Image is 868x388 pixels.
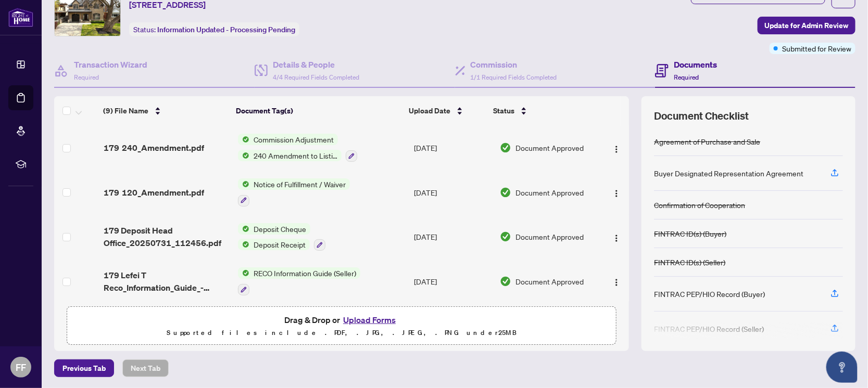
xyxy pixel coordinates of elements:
[654,256,725,268] div: FINTRAC ID(s) (Seller)
[74,73,99,81] span: Required
[471,58,557,71] h4: Commission
[515,231,584,242] span: Document Approved
[674,73,699,81] span: Required
[608,184,625,201] button: Logo
[54,359,114,377] button: Previous Tab
[249,150,342,161] span: 240 Amendment to Listing Agreement - Authority to Offer for Sale Price Change/Extension/Amendment(s)
[409,105,450,117] span: Upload Date
[654,109,749,123] span: Document Checklist
[8,8,33,27] img: logo
[238,134,357,162] button: Status IconCommission AdjustmentStatus Icon240 Amendment to Listing Agreement - Authority to Offe...
[612,189,621,198] img: Logo
[654,199,745,211] div: Confirmation of Cooperation
[654,228,726,239] div: FINTRAC ID(s) (Buyer)
[608,273,625,290] button: Logo
[104,224,230,249] span: 179 Deposit Head Office_20250731_112456.pdf
[500,231,511,242] img: Document Status
[238,178,350,206] button: Status IconNotice of Fulfillment / Waiver
[826,352,858,383] button: Open asap
[489,96,592,125] th: Status
[515,276,584,287] span: Document Approved
[238,134,249,145] img: Status Icon
[654,167,803,179] div: Buyer Designated Representation Agreement
[608,228,625,245] button: Logo
[515,187,584,198] span: Document Approved
[104,269,230,294] span: 179 Lefei T Reco_Information_Guide_-_RECO_Forms.pdf
[249,239,310,250] span: Deposit Receipt
[249,267,360,279] span: RECO Information Guide (Seller)
[238,223,325,251] button: Status IconDeposit ChequeStatus IconDeposit Receipt
[249,134,338,145] span: Commission Adjustment
[238,223,249,235] img: Status Icon
[73,327,610,339] p: Supported files include .PDF, .JPG, .JPEG, .PNG under 25 MB
[612,145,621,153] img: Logo
[410,125,496,170] td: [DATE]
[654,288,765,300] div: FINTRAC PEP/HIO Record (Buyer)
[500,276,511,287] img: Document Status
[410,215,496,260] td: [DATE]
[674,58,717,71] h4: Documents
[238,239,249,250] img: Status Icon
[493,105,514,117] span: Status
[612,278,621,287] img: Logo
[74,58,147,71] h4: Transaction Wizard
[340,313,399,327] button: Upload Forms
[103,105,148,117] span: (9) File Name
[129,22,299,36] div: Status:
[104,141,204,154] span: 179 240_Amendment.pdf
[764,17,849,34] span: Update for Admin Review
[67,307,616,345] span: Drag & Drop orUpload FormsSupported files include .PDF, .JPG, .JPEG, .PNG under25MB
[249,223,310,235] span: Deposit Cheque
[238,267,249,279] img: Status Icon
[500,187,511,198] img: Document Status
[758,17,856,34] button: Update for Admin Review
[238,178,249,190] img: Status Icon
[405,96,489,125] th: Upload Date
[782,43,851,54] span: Submitted for Review
[273,73,359,81] span: 4/4 Required Fields Completed
[232,96,405,125] th: Document Tag(s)
[515,142,584,153] span: Document Approved
[284,313,399,327] span: Drag & Drop or
[273,58,359,71] h4: Details & People
[122,359,169,377] button: Next Tab
[157,25,295,34] span: Information Updated - Processing Pending
[500,142,511,153] img: Document Status
[612,234,621,242] img: Logo
[104,186,204,199] span: 179 120_Amendment.pdf
[410,170,496,215] td: [DATE]
[99,96,232,125] th: (9) File Name
[654,136,760,147] div: Agreement of Purchase and Sale
[471,73,557,81] span: 1/1 Required Fields Completed
[16,360,26,374] span: FF
[62,360,106,377] span: Previous Tab
[238,150,249,161] img: Status Icon
[608,139,625,156] button: Logo
[249,178,350,190] span: Notice of Fulfillment / Waiver
[410,259,496,304] td: [DATE]
[238,267,360,295] button: Status IconRECO Information Guide (Seller)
